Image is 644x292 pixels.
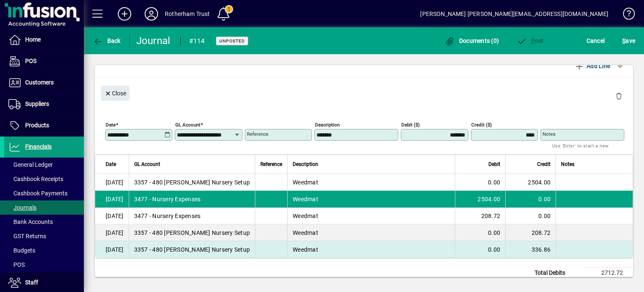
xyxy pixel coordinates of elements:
a: POS [4,258,84,272]
mat-label: Reference [247,131,268,137]
button: Add Line [570,58,615,74]
mat-label: Notes [543,131,556,137]
td: [DATE] [95,174,129,191]
div: #114 [189,34,205,48]
span: Cashbook Receipts [8,176,63,182]
span: Description [293,160,318,169]
span: Documents (0) [444,37,499,44]
span: Add Line [574,59,610,73]
mat-label: Date [106,122,116,128]
span: Unposted [219,38,245,44]
button: Add [111,6,138,21]
span: Bank Accounts [8,218,53,225]
td: Total Debits [530,268,583,278]
td: 208.72 [455,208,505,224]
td: 336.86 [505,241,556,258]
td: Weedmat [287,208,455,224]
td: 2712.72 [583,268,633,278]
span: GL Account [134,160,160,169]
a: Journals [4,200,84,215]
span: ave [622,34,635,47]
a: GST Returns [4,229,84,243]
button: Cancel [584,33,607,48]
a: Knowledge Base [617,2,634,29]
span: Staff [25,279,38,286]
button: Documents (0) [442,33,501,48]
td: 2504.00 [505,174,556,191]
span: ost [517,37,544,44]
span: P [531,37,535,44]
button: Save [620,33,637,48]
button: Delete [609,86,629,106]
app-page-header-button: Delete [609,92,629,100]
span: Notes [561,160,574,169]
mat-hint: Use 'Enter' to start a new line [552,141,618,159]
td: 208.72 [505,224,556,241]
span: Journals [8,204,36,211]
span: Products [25,122,49,129]
span: General Ledger [8,161,53,168]
span: Reference [260,160,282,169]
mat-label: Description [315,122,340,128]
span: Home [25,36,41,43]
span: Date [106,160,116,169]
mat-label: GL Account [175,122,200,128]
td: [DATE] [95,208,129,224]
a: Cashbook Receipts [4,172,84,186]
span: Close [104,87,126,100]
span: Customers [25,79,54,86]
td: Weedmat [287,174,455,191]
span: 3477 - Nursery Expenses [134,212,201,220]
span: Cashbook Payments [8,190,68,197]
td: Weedmat [287,224,455,241]
a: Suppliers [4,94,84,115]
td: [DATE] [95,224,129,241]
mat-label: Debit ($) [401,122,420,128]
a: Home [4,29,84,50]
td: 0.00 [505,191,556,208]
div: Rotherham Trust [165,7,210,21]
span: 3357 - 480 [PERSON_NAME] Nursery Setup [134,178,250,187]
td: 0.00 [455,241,505,258]
span: Back [93,37,121,44]
app-page-header-button: Back [84,33,130,48]
span: Debit [488,160,500,169]
button: Close [101,86,130,101]
td: [DATE] [95,191,129,208]
div: [PERSON_NAME] [PERSON_NAME][EMAIL_ADDRESS][DOMAIN_NAME] [420,7,608,21]
a: Customers [4,72,84,93]
div: Journal [136,34,172,47]
span: Budgets [8,247,35,254]
span: POS [25,58,36,64]
td: 0.00 [455,174,505,191]
a: Budgets [4,243,84,258]
span: S [622,37,626,44]
td: 0.00 [455,224,505,241]
td: 0.00 [505,208,556,224]
span: GST Returns [8,233,46,239]
td: Weedmat [287,241,455,258]
button: Profile [138,6,165,21]
button: Post [514,33,546,48]
app-page-header-button: Close [99,89,132,97]
a: POS [4,51,84,72]
a: General Ledger [4,158,84,172]
button: Back [91,33,123,48]
span: Cancel [587,34,605,47]
td: 2504.00 [455,191,505,208]
a: Products [4,115,84,136]
span: 3357 - 480 [PERSON_NAME] Nursery Setup [134,229,250,237]
span: Suppliers [25,100,49,107]
a: Bank Accounts [4,215,84,229]
span: 3477 - Nursery Expenses [134,195,201,203]
span: Financials [25,143,52,150]
mat-label: Credit ($) [471,122,492,128]
td: Weedmat [287,191,455,208]
span: POS [8,261,25,268]
a: Cashbook Payments [4,186,84,200]
span: 3357 - 480 [PERSON_NAME] Nursery Setup [134,245,250,254]
td: [DATE] [95,241,129,258]
span: Credit [537,160,551,169]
